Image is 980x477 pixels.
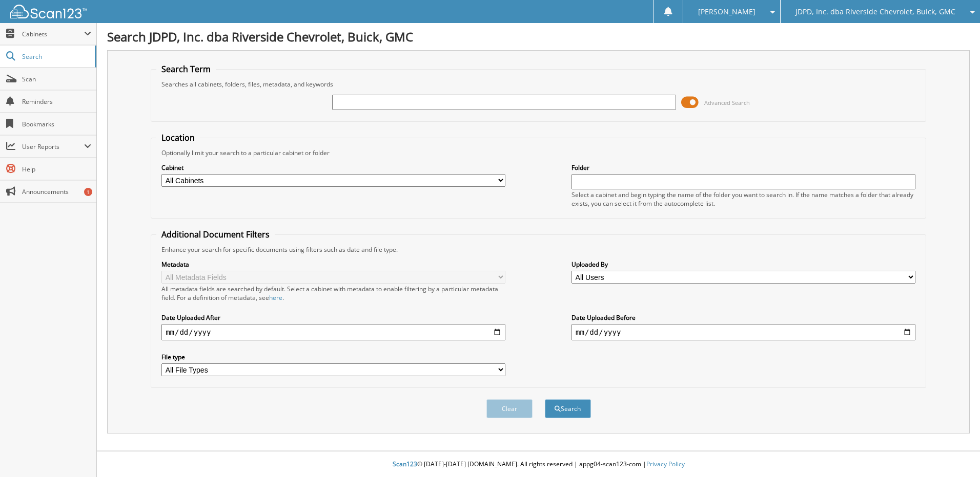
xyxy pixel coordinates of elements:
[571,313,915,322] label: Date Uploaded Before
[22,142,84,151] span: User Reports
[393,460,417,468] span: Scan123
[161,285,505,302] div: All metadata fields are searched by default. Select a cabinet with metadata to enable filtering b...
[161,163,505,172] label: Cabinet
[22,30,84,38] span: Cabinets
[161,353,505,361] label: File type
[156,245,921,254] div: Enhance your search for specific documents using filters such as date and file type.
[22,120,91,128] span: Bookmarks
[571,260,915,269] label: Uploaded By
[22,52,90,61] span: Search
[156,132,200,143] legend: Location
[571,324,915,340] input: end
[269,293,282,302] a: here
[571,163,915,172] label: Folder
[795,9,955,15] span: JDPD, Inc. dba Riverside Chevrolet, Buick, GMC
[161,313,505,322] label: Date Uploaded After
[107,28,970,45] h1: Search JDPD, Inc. dba Riverside Chevrolet, Buick, GMC
[571,190,915,208] div: Select a cabinet and begin typing the name of the folder you want to search in. If the name match...
[156,63,216,75] legend: Search Term
[22,75,91,83] span: Scan
[698,9,756,15] span: [PERSON_NAME]
[704,99,750,106] span: Advanced Search
[486,399,533,418] button: Clear
[22,187,91,196] span: Announcements
[156,80,921,89] div: Searches all cabinets, folders, files, metadata, and keywords
[545,399,591,418] button: Search
[161,324,505,340] input: start
[97,452,980,477] div: © [DATE]-[DATE] [DOMAIN_NAME]. All rights reserved | appg04-scan123-com |
[161,260,505,269] label: Metadata
[10,5,87,18] img: scan123-logo-white.svg
[156,148,921,157] div: Optionally limit your search to a particular cabinet or folder
[84,188,92,196] div: 1
[22,165,91,174] span: Help
[22,97,91,106] span: Reminders
[646,460,685,468] a: Privacy Policy
[156,229,275,240] legend: Additional Document Filters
